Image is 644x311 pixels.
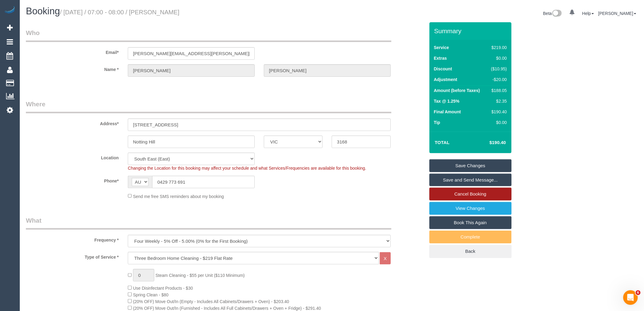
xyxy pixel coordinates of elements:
[21,64,123,72] label: Name *
[582,11,594,16] a: Help
[128,47,255,60] input: Email*
[4,6,16,15] img: Automaid Logo
[489,55,507,61] div: $0.00
[429,216,512,229] a: Book This Again
[26,216,391,230] legend: What
[434,98,460,104] label: Tax @ 1.25%
[434,44,449,51] label: Service
[21,118,123,127] label: Address*
[429,202,512,215] a: View Changes
[152,176,255,188] input: Phone*
[133,194,224,199] span: Send me free SMS reminders about my booking
[489,87,507,94] div: $188.05
[434,55,447,61] label: Extras
[429,174,512,186] a: Save and Send Message...
[21,176,123,184] label: Phone*
[26,6,60,16] span: Booking
[332,136,390,148] input: Post Code*
[133,299,289,304] span: (20% OFF) Move Out/In (Empty - Includes All Cabinets/Drawers + Oven) - $203.40
[471,140,506,145] h4: $190.40
[21,252,123,260] label: Type of Service *
[543,11,562,16] a: Beta
[133,286,193,291] span: Use Disinfectant Products - $30
[21,235,123,243] label: Frequency *
[623,290,638,305] iframe: Intercom live chat
[489,44,507,51] div: $219.00
[156,273,245,278] span: Steam Cleaning - $55 per Unit ($110 Minimum)
[489,66,507,72] div: ($10.95)
[429,245,512,258] a: Back
[434,109,461,115] label: Final Amount
[434,87,480,94] label: Amount (before Taxes)
[128,136,255,148] input: Suburb*
[434,27,509,34] h3: Summary
[434,66,452,72] label: Discount
[21,153,123,161] label: Location
[489,119,507,125] div: $0.00
[128,64,255,77] input: First Name*
[489,109,507,115] div: $190.40
[133,306,321,311] span: (20% OFF) Move Out/In (Furnished - Includes All Full Cabinets/Drawers + Oven + Fridge) - $291.40
[429,188,512,200] a: Cancel Booking
[60,9,180,16] small: / [DATE] / 07:00 - 08:00 / [PERSON_NAME]
[21,47,123,55] label: Email*
[636,290,641,295] span: 6
[598,11,636,16] a: [PERSON_NAME]
[429,159,512,172] a: Save Changes
[133,292,169,297] span: Spring Clean - $80
[264,64,391,77] input: Last Name*
[434,76,457,83] label: Adjustment
[489,76,507,83] div: -$20.00
[26,28,391,42] legend: Who
[434,119,440,125] label: Tip
[552,10,562,18] img: New interface
[435,140,450,145] strong: Total
[489,98,507,104] div: $2.35
[128,166,366,171] span: Changing the Location for this booking may affect your schedule and what Services/Frequencies are...
[26,100,391,113] legend: Where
